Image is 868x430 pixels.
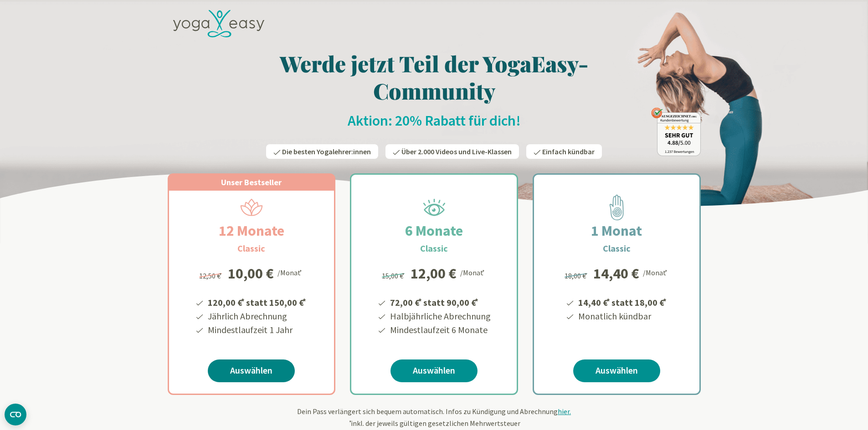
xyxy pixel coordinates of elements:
h2: 6 Monate [383,220,485,242]
div: /Monat [277,266,303,278]
li: Mindestlaufzeit 6 Monate [389,323,491,337]
a: Auswählen [573,359,660,382]
span: inkl. der jeweils gültigen gesetzlichen Mehrwertsteuer [348,419,520,428]
a: Auswählen [390,359,478,382]
h3: Classic [420,242,448,255]
span: hier. [558,407,571,416]
li: 120,00 € statt 150,00 € [206,294,308,309]
div: 14,40 € [593,266,639,281]
h2: 1 Monat [569,220,664,242]
h3: Classic [603,242,631,255]
h3: Classic [237,242,265,255]
img: ausgezeichnet_badge.png [651,107,701,156]
div: /Monat [460,266,486,278]
li: Jährlich Abrechnung [206,309,308,323]
div: Dein Pass verlängert sich bequem automatisch. Infos zu Kündigung und Abrechnung [168,406,701,429]
span: 18,00 € [565,271,589,280]
li: Mindestlaufzeit 1 Jahr [206,323,308,337]
span: Einfach kündbar [542,147,595,156]
h2: Aktion: 20% Rabatt für dich! [168,111,701,130]
li: Halbjährliche Abrechnung [389,309,491,323]
a: Auswählen [208,359,295,382]
div: 10,00 € [228,266,274,281]
span: 12,50 € [199,271,223,280]
h1: Werde jetzt Teil der YogaEasy-Community [168,50,701,104]
h2: 12 Monate [197,220,306,242]
li: Monatlich kündbar [577,309,668,323]
div: 12,00 € [411,266,457,281]
div: /Monat [643,266,669,278]
span: Unser Bestseller [221,177,282,187]
span: Die besten Yogalehrer:innen [282,147,371,156]
span: Über 2.000 Videos und Live-Klassen [401,147,512,156]
li: 72,00 € statt 90,00 € [389,294,491,309]
span: 15,00 € [382,271,406,280]
button: CMP-Widget öffnen [5,404,26,425]
li: 14,40 € statt 18,00 € [577,294,668,309]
